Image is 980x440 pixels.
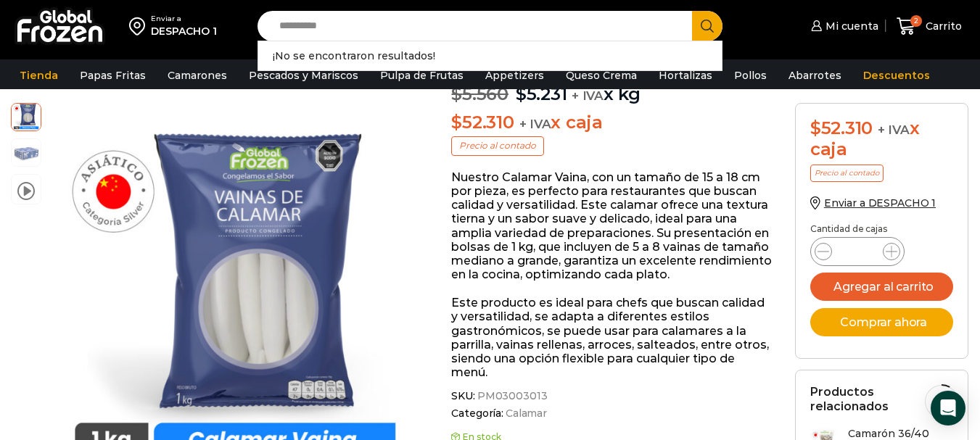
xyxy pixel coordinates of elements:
a: Papas Fritas [73,62,153,89]
input: Product quantity [844,241,871,262]
a: 2 Carrito [893,9,965,43]
span: $ [516,83,527,104]
p: Precio al contado [451,136,544,155]
a: Pollos [727,62,774,89]
h2: Productos relacionados [810,385,954,412]
a: Mi cuenta [807,12,878,41]
button: Agregar al carrito [810,273,954,301]
span: 3_Calamar Vaina-Editar [12,139,41,168]
a: Abarrotes [781,62,849,89]
p: Nuestro Calamar Vaina, con un tamaño de 15 a 18 cm por pieza, es perfecto para restaurantes que b... [451,170,773,282]
span: Categoría: [451,407,773,420]
span: + IVA [878,123,910,137]
span: Enviar a DESPACHO 1 [824,196,936,209]
span: SKU: [451,390,773,402]
div: Open Intercom Messenger [931,391,965,426]
a: Tienda [12,62,65,89]
a: Hortalizas [651,62,720,89]
a: Camarones [160,62,234,89]
bdi: 52.310 [810,117,873,138]
bdi: 5.231 [516,83,567,104]
p: Cantidad de cajas [810,224,954,234]
span: PM03003013 [475,390,548,402]
a: Pescados y Mariscos [242,62,366,89]
p: Precio al contado [810,165,884,182]
img: address-field-icon.svg [129,14,151,38]
span: $ [451,112,462,133]
a: Queso Crema [559,62,644,89]
div: DESPACHO 1 [151,24,217,38]
span: calamar-vaina [12,101,41,130]
div: ¡No se encontraron resultados! [258,49,722,63]
a: Enviar a DESPACHO 1 [810,196,936,209]
bdi: 5.560 [451,83,508,104]
p: Este producto es ideal para chefs que buscan calidad y versatilidad, se adapta a diferentes estil... [451,296,773,379]
a: Descuentos [856,62,937,89]
div: x caja [810,118,954,160]
button: Search button [692,11,722,41]
span: + IVA [519,117,551,131]
a: Pulpa de Frutas [373,62,471,89]
button: Comprar ahora [810,308,954,336]
span: Mi cuenta [822,19,878,33]
div: Enviar a [151,14,217,24]
a: Appetizers [478,62,551,89]
span: Carrito [922,19,962,33]
p: x caja [451,112,773,133]
span: $ [451,83,462,104]
bdi: 52.310 [451,112,514,133]
span: $ [810,117,821,138]
span: 2 [910,15,922,27]
a: Calamar [503,407,547,420]
span: + IVA [572,88,604,103]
